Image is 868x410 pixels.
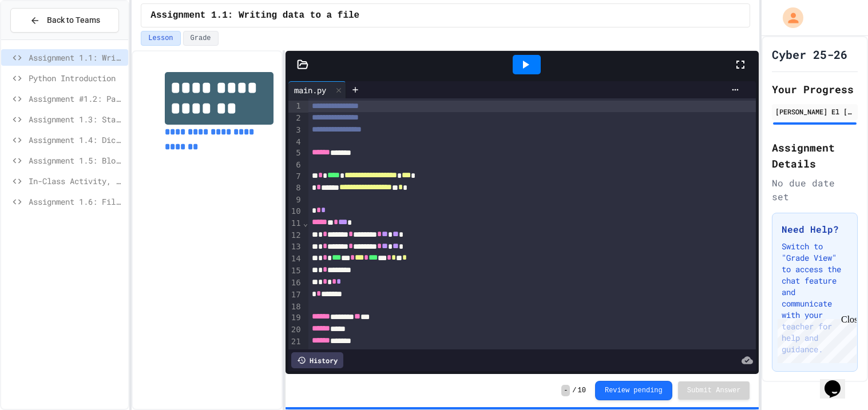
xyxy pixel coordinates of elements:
div: 1 [288,101,303,113]
div: 7 [288,171,303,183]
div: No due date set [772,176,858,204]
div: 14 [288,253,303,265]
button: Review pending [595,381,672,400]
h3: Need Help? [782,222,848,236]
span: - [561,385,570,396]
span: In-Class Activity, [DATE] [29,175,124,187]
div: 17 [288,289,303,301]
span: 10 [578,386,586,395]
button: Submit Answer [678,381,750,400]
div: 22 [288,348,303,360]
div: main.py [288,81,346,98]
div: 5 [288,148,303,160]
span: Back to Teams [47,14,100,26]
div: 4 [288,137,303,148]
div: 19 [288,312,303,324]
h2: Your Progress [772,81,858,97]
button: Lesson [141,31,180,46]
span: Assignment 1.1: Writing data to a file [29,51,124,63]
div: 21 [288,336,303,348]
div: 11 [288,218,303,230]
span: Submit Answer [687,386,741,395]
span: Assignment 1.3: Statistical Calculations [29,113,124,125]
div: 2 [288,113,303,125]
iframe: chat widget [773,315,857,363]
button: Back to Teams [10,8,119,33]
span: Assignment 1.4: Dice Probabilities [29,134,124,146]
iframe: chat widget [820,364,857,399]
button: Grade [183,31,219,46]
span: Python Introduction [29,72,124,84]
span: Assignment #1.2: Parsing Time Data [29,93,124,105]
div: History [291,352,343,368]
div: 15 [288,265,303,277]
div: 6 [288,160,303,171]
h2: Assignment Details [772,140,858,172]
p: Switch to "Grade View" to access the chat feature and communicate with your teacher for help and ... [782,241,848,355]
span: Assignment 1.5: Blood Type Data [29,154,124,166]
div: 13 [288,241,303,253]
div: 20 [288,324,303,336]
h1: Cyber 25-26 [772,46,847,62]
div: 18 [288,301,303,313]
span: Assignment 1.6: Filtering IP Addresses [29,196,124,208]
span: / [572,386,576,395]
div: 16 [288,277,303,289]
div: Chat with us now!Close [5,5,79,73]
div: main.py [288,84,332,96]
span: Fold line [303,218,308,228]
div: My Account [771,5,806,31]
div: 8 [288,182,303,194]
div: [PERSON_NAME] El [PERSON_NAME] [775,106,854,117]
div: 9 [288,194,303,206]
span: Assignment 1.1: Writing data to a file [150,9,359,22]
div: 12 [288,230,303,242]
div: 3 [288,125,303,137]
div: 10 [288,206,303,218]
